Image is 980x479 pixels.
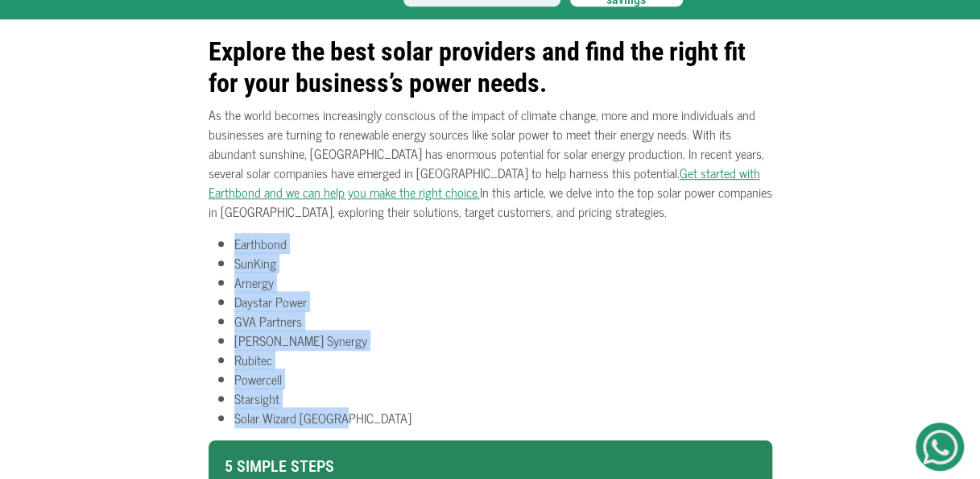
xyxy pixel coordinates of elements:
h5: 5 SIMPLE STEPS [225,456,756,476]
li: SunKing [234,253,772,273]
li: GVA Partners [234,311,772,331]
li: Earthbond [234,234,772,253]
a: Get started with Earthbond and we can help you make the right choice. [209,162,760,202]
img: Get Started On Earthbond Via Whatsapp [923,430,957,464]
li: Starsight [234,389,772,408]
li: Solar Wizard [GEOGRAPHIC_DATA] [234,408,772,427]
li: Arnergy [234,273,772,292]
b: Explore the best solar providers and find the right fit for your business’s power needs. [209,36,746,98]
li: Daystar Power [234,292,772,311]
li: [PERSON_NAME] Synergy [234,331,772,350]
li: Powercell [234,369,772,389]
li: Rubitec [234,350,772,369]
p: As the world becomes increasingly conscious of the impact of climate change, more and more indivi... [209,105,772,221]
